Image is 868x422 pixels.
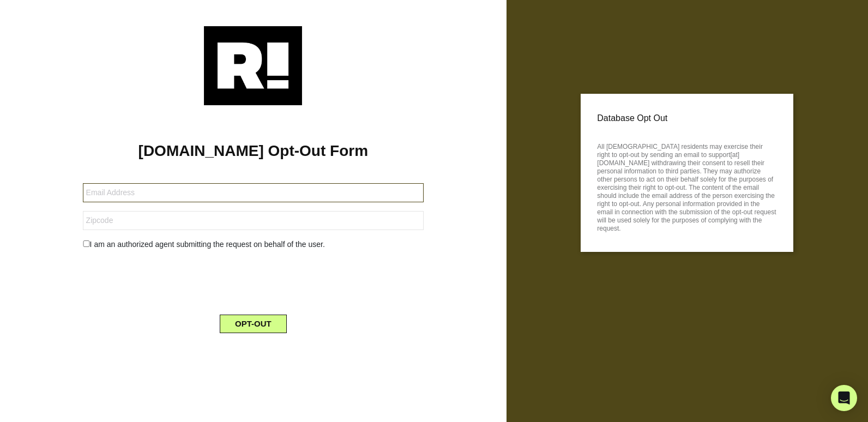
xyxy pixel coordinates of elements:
input: Email Address [83,183,424,202]
button: OPT-OUT [220,315,287,333]
div: Open Intercom Messenger [831,385,857,411]
input: Zipcode [83,211,424,230]
iframe: reCAPTCHA [170,259,336,302]
p: Database Opt Out [597,110,777,126]
p: All [DEMOGRAPHIC_DATA] residents may exercise their right to opt-out by sending an email to suppo... [597,140,777,233]
img: Retention.com [204,26,302,105]
div: I am an authorized agent submitting the request on behalf of the user. [75,239,432,250]
h1: [DOMAIN_NAME] Opt-Out Form [16,142,490,160]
